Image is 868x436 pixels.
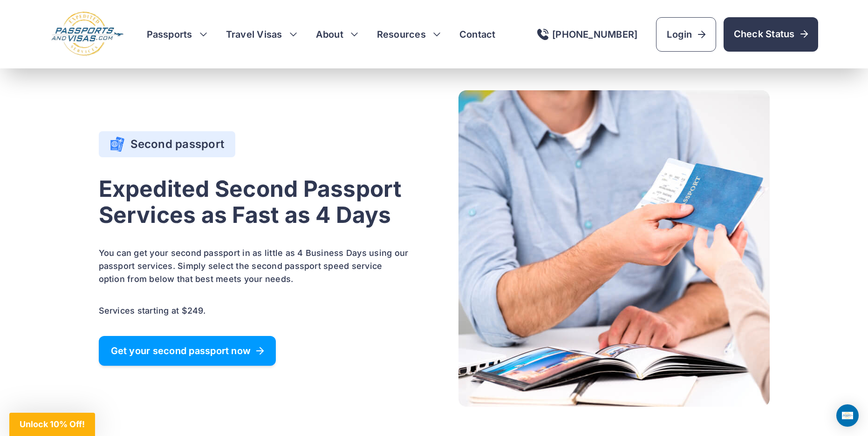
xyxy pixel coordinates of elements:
span: Get your second passport now [111,346,264,356]
img: Passport Second [458,90,770,407]
a: Contact [459,28,496,41]
span: Login [667,28,705,41]
h3: Passports [147,28,207,41]
h3: Travel Visas [226,28,297,41]
a: Get your second passport now [99,336,276,366]
a: Login [656,17,716,52]
p: You can get your second passport in as little as 4 Business Days using our passport services. Sim... [99,247,410,286]
h4: Second passport [110,137,225,152]
div: Unlock 10% Off! [9,413,95,436]
a: About [316,28,343,41]
h3: Resources [377,28,441,41]
a: [PHONE_NUMBER] [537,29,637,40]
h2: Expedited Second Passport Services as Fast as 4 Days [99,176,410,228]
p: Services starting at $249. [99,304,410,317]
span: Unlock 10% Off! [20,419,85,429]
img: Logo [50,11,124,57]
div: Open Intercom Messenger [836,404,859,427]
a: Check Status [724,17,818,52]
span: Check Status [734,27,808,40]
